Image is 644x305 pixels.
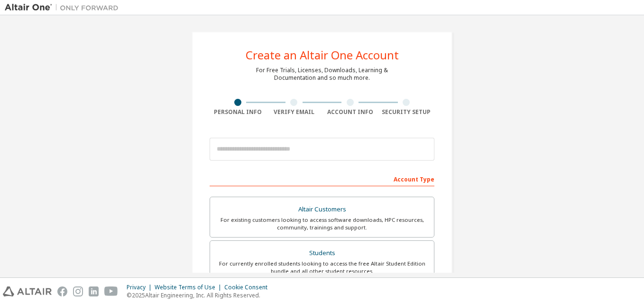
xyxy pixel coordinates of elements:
[127,284,155,291] div: Privacy
[322,108,378,116] div: Account Info
[57,286,67,296] img: facebook.svg
[104,286,118,296] img: youtube.svg
[3,286,52,296] img: altair_logo.svg
[378,108,435,116] div: Security Setup
[216,260,428,275] div: For currently enrolled students looking to access the free Altair Student Edition bundle and all ...
[216,203,428,216] div: Altair Customers
[73,286,83,296] img: instagram.svg
[127,291,273,299] p: © 2025 Altair Engineering, Inc. All Rights Reserved.
[246,49,399,61] div: Create an Altair One Account
[210,108,266,116] div: Personal Info
[266,108,322,116] div: Verify Email
[155,284,224,291] div: Website Terms of Use
[216,216,428,231] div: For existing customers looking to access software downloads, HPC resources, community, trainings ...
[89,286,99,296] img: linkedin.svg
[210,171,434,186] div: Account Type
[256,67,388,82] div: For Free Trials, Licenses, Downloads, Learning & Documentation and so much more.
[224,284,273,291] div: Cookie Consent
[216,247,428,260] div: Students
[5,3,123,12] img: Altair One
